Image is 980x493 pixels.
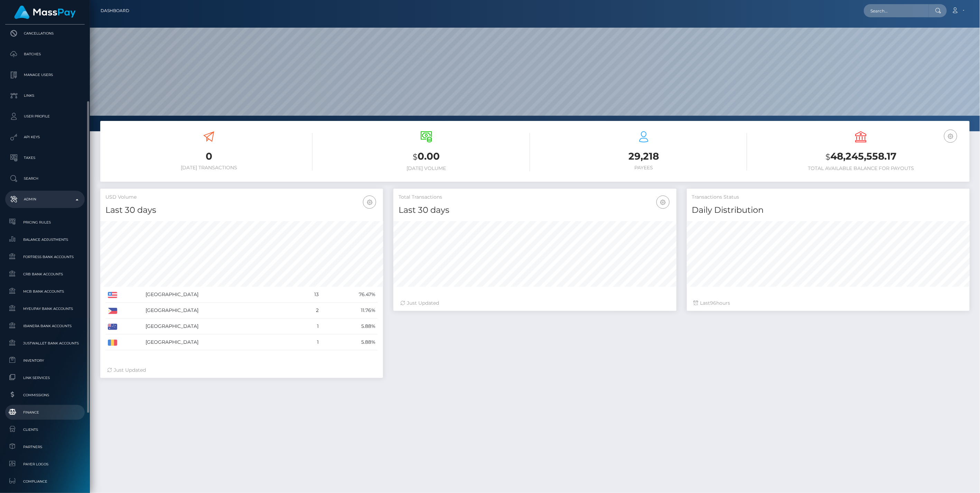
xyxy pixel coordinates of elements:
[108,292,117,298] img: US.png
[14,6,76,19] img: MassPay Logo
[321,303,378,319] td: 11.76%
[321,287,378,303] td: 76.47%
[5,232,85,247] a: Balance Adjustments
[296,303,321,319] td: 2
[5,353,85,368] a: Inventory
[5,215,85,230] a: Pricing Rules
[105,204,378,216] h4: Last 30 days
[757,150,964,164] h3: 48,245,558.17
[5,170,85,187] a: Search
[8,426,82,434] span: Clients
[710,300,717,306] span: 96
[8,153,82,163] p: Taxes
[321,319,378,334] td: 5.88%
[8,305,82,313] span: MyEUPay Bank Accounts
[323,150,530,164] h3: 0.00
[8,236,82,244] span: Balance Adjustments
[5,87,85,104] a: Links
[8,391,82,399] span: Commissions
[8,28,82,39] p: Cancellations
[8,322,82,330] span: Ibanera Bank Accounts
[540,150,747,163] h3: 29,218
[8,357,82,364] span: Inventory
[757,165,964,171] h6: Total Available Balance for Payouts
[108,308,117,314] img: PH.png
[108,340,117,346] img: RO.png
[5,336,85,351] a: JustWallet Bank Accounts
[143,319,296,334] td: [GEOGRAPHIC_DATA]
[8,443,82,451] span: Partners
[5,284,85,299] a: MCB Bank Accounts
[5,129,85,146] a: API Keys
[105,150,312,163] h3: 0
[692,194,964,201] h5: Transactions Status
[5,249,85,264] a: Fortress Bank Accounts
[8,173,82,184] p: Search
[692,204,964,216] h4: Daily Distribution
[400,300,669,307] div: Just Updated
[323,165,530,171] h6: [DATE] Volume
[108,324,117,330] img: AU.png
[5,301,85,316] a: MyEUPay Bank Accounts
[5,46,85,63] a: Batches
[5,267,85,282] a: CRB Bank Accounts
[8,111,82,122] p: User Profile
[5,108,85,125] a: User Profile
[540,165,747,171] h6: Payees
[8,408,82,416] span: Finance
[143,287,296,303] td: [GEOGRAPHIC_DATA]
[8,374,82,382] span: Link Services
[8,91,82,101] p: Links
[8,253,82,261] span: Fortress Bank Accounts
[5,66,85,84] a: Manage Users
[8,460,82,468] span: Payer Logos
[8,194,82,205] p: Admin
[5,319,85,333] a: Ibanera Bank Accounts
[8,477,82,485] span: Compliance
[8,49,82,59] p: Batches
[8,339,82,347] span: JustWallet Bank Accounts
[8,270,82,278] span: CRB Bank Accounts
[413,152,418,162] small: $
[5,405,85,420] a: Finance
[5,370,85,385] a: Link Services
[296,287,321,303] td: 13
[105,194,378,201] h5: USD Volume
[107,367,376,374] div: Just Updated
[5,439,85,454] a: Partners
[321,334,378,350] td: 5.88%
[5,191,85,208] a: Admin
[8,218,82,226] span: Pricing Rules
[5,388,85,402] a: Commissions
[101,3,129,18] a: Dashboard
[5,25,85,42] a: Cancellations
[105,165,312,171] h6: [DATE] Transactions
[399,204,671,216] h4: Last 30 days
[296,334,321,350] td: 1
[296,319,321,334] td: 1
[864,4,929,17] input: Search...
[825,152,830,162] small: $
[8,287,82,295] span: MCB Bank Accounts
[5,474,85,489] a: Compliance
[5,457,85,472] a: Payer Logos
[8,132,82,142] p: API Keys
[399,194,671,201] h5: Total Transactions
[143,334,296,350] td: [GEOGRAPHIC_DATA]
[694,300,963,307] div: Last hours
[5,149,85,167] a: Taxes
[143,303,296,319] td: [GEOGRAPHIC_DATA]
[8,70,82,80] p: Manage Users
[5,422,85,437] a: Clients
